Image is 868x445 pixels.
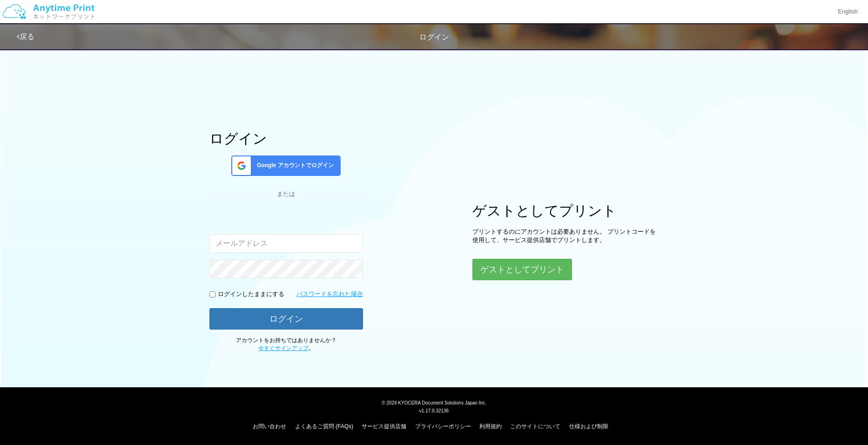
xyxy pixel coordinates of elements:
[218,290,284,299] p: ログインしたままにする
[472,203,659,218] h1: ゲストとしてプリント
[479,423,502,430] a: 利用規約
[472,228,659,245] p: プリントするのにアカウントは必要ありません。 プリントコードを使用して、サービス提供店舗でプリントします。
[209,308,363,330] button: ログイン
[17,33,34,40] a: 戻る
[362,423,406,430] a: サービス提供店舗
[419,33,449,41] span: ログイン
[296,290,363,299] a: パスワードを忘れた場合
[258,345,314,351] span: 。
[209,131,363,146] h1: ログイン
[253,162,334,169] span: Google アカウントでログイン
[209,190,363,199] div: または
[209,337,363,352] p: アカウントをお持ちではありませんか？
[472,259,572,280] button: ゲストとしてプリント
[569,423,608,430] a: 仕様および制限
[510,423,560,430] a: このサイトについて
[253,423,286,430] a: お問い合わせ
[295,423,353,430] a: よくあるご質問 (FAQs)
[419,408,449,413] span: v1.17.0.32136
[382,399,486,405] span: © 2024 KYOCERA Document Solutions Japan Inc.
[258,345,309,351] a: 今すぐサインアップ
[209,234,363,253] input: メールアドレス
[415,423,471,430] a: プライバシーポリシー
